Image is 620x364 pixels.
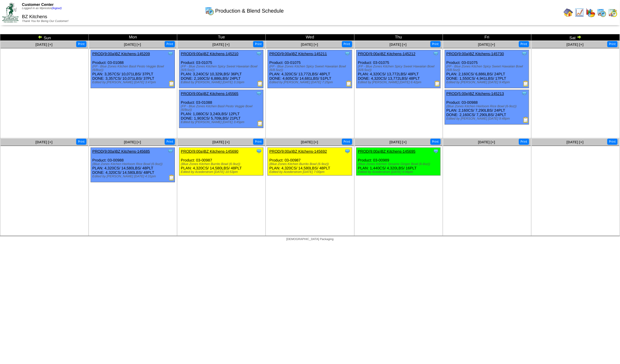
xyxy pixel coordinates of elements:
[447,65,529,72] div: (FP - Blue Zones Kitchen Spicy Sweet Hawaiian Bowl (6/8.5oz))
[433,51,439,57] img: Tooltip
[181,149,239,154] a: PROD(9:00a)BZ Kitchens-145690
[181,91,239,96] a: PROD(9:00a)BZ Kitchens-145565
[89,34,177,41] td: Mon
[205,6,214,16] img: calendarprod.gif
[345,51,350,57] img: Tooltip
[212,42,229,47] span: [DATE] [+]
[92,162,175,166] div: (Blue Zones Kitchen Heirloom Rice Bowl (6-9oz))
[256,148,262,154] img: Tooltip
[91,50,175,88] div: Product: 03-01088 PLAN: 3,357CS / 10,071LBS / 37PLT DONE: 3,357CS / 10,071LBS / 37PLT
[165,41,175,47] button: Print
[301,140,318,144] a: [DATE] [+]
[181,162,263,166] div: (Blue Zones Kitchen Burrito Bowl (6-9oz))
[286,238,333,241] span: [DEMOGRAPHIC_DATA] Packaging
[575,8,584,17] img: line_graph.gif
[266,34,354,41] td: Wed
[586,8,595,17] img: graph.gif
[181,170,263,174] div: Edited by Acederstrom [DATE] 10:53pm
[597,8,607,17] img: calendarprod.gif
[478,140,495,144] a: [DATE] [+]
[76,139,86,145] button: Print
[256,91,262,96] img: Tooltip
[390,140,407,144] a: [DATE] [+]
[177,34,266,41] td: Tue
[567,42,584,47] a: [DATE] [+]
[92,81,175,84] div: Edited by [PERSON_NAME] [DATE] 3:47pm
[430,139,441,145] button: Print
[445,50,529,88] div: Product: 03-01075 PLAN: 2,160CS / 6,886LBS / 24PLT DONE: 1,550CS / 4,941LBS / 17PLT
[179,50,263,88] div: Product: 03-01075 PLAN: 3,240CS / 10,329LBS / 36PLT DONE: 2,160CS / 6,886LBS / 24PLT
[390,42,407,47] a: [DATE] [+]
[435,81,440,86] img: Production Report
[564,8,573,17] img: home.gif
[607,41,618,47] button: Print
[356,148,440,176] div: Product: 03-00989 PLAN: 1,440CS / 4,320LBS / 16PLT
[168,51,173,57] img: Tooltip
[519,139,529,145] button: Print
[179,148,263,176] div: Product: 03-00987 PLAN: 4,320CS / 14,580LBS / 48PLT
[577,35,582,39] img: arrowright.gif
[607,139,618,145] button: Print
[523,117,529,123] img: Production Report
[22,2,54,7] span: Customer Center
[35,42,52,47] a: [DATE] [+]
[215,8,284,14] span: Production & Blend Schedule
[256,51,262,57] img: Tooltip
[356,50,440,88] div: Product: 03-01075 PLAN: 4,320CS / 13,772LBS / 48PLT DONE: 4,320CS / 13,772LBS / 48PLT
[447,117,529,120] div: Edited by [PERSON_NAME] [DATE] 9:48pm
[567,140,584,144] a: [DATE] [+]
[433,148,439,154] img: Tooltip
[342,41,352,47] button: Print
[443,34,531,41] td: Fri
[181,105,263,112] div: (FP - Blue Zones Kitchen Basil Pesto Veggie Bowl (6/8oz))
[519,41,529,47] button: Print
[212,140,229,144] a: [DATE] [+]
[447,91,504,96] a: PROD(5:00p)BZ Kitchens-145213
[447,105,529,108] div: (Blue Zones Kitchen Heirloom Rice Bowl (6-9oz))
[342,139,352,145] button: Print
[168,148,173,154] img: Tooltip
[269,81,352,84] div: Edited by [PERSON_NAME] [DATE] 7:25pm
[169,81,175,86] img: Production Report
[76,41,86,47] button: Print
[22,7,62,10] span: Logged in as Mpreston
[358,149,416,154] a: PROD(9:00a)BZ Kitchens-145695
[445,90,529,125] div: Product: 03-00988 PLAN: 2,160CS / 7,290LBS / 24PLT DONE: 2,160CS / 7,290LBS / 24PLT
[522,51,527,57] img: Tooltip
[38,35,42,39] img: arrowleft.gif
[269,65,352,72] div: (FP - Blue Zones Kitchen Spicy Sweet Hawaiian Bowl (6/8.5oz))
[358,65,440,72] div: (FP - Blue Zones Kitchen Spicy Sweet Hawaiian Bowl (6/8.5oz))
[269,170,352,174] div: Edited by Acederstrom [DATE] 7:00pm
[165,139,175,145] button: Print
[181,65,263,72] div: (FP - Blue Zones Kitchen Spicy Sweet Hawaiian Bowl (6/8.5oz))
[22,14,47,19] span: BZ Kitchens
[92,175,175,178] div: Edited by [PERSON_NAME] [DATE] 4:31pm
[22,20,69,23] span: Thank You for Being Our Customer!
[268,50,352,88] div: Product: 03-01075 PLAN: 4,320CS / 13,772LBS / 48PLT DONE: 4,605CS / 14,681LBS / 51PLT
[124,140,141,144] a: [DATE] [+]
[478,42,495,47] a: [DATE] [+]
[346,81,352,86] img: Production Report
[253,41,263,47] button: Print
[354,34,443,41] td: Thu
[92,52,150,56] a: PROD(9:00a)BZ Kitchens-145209
[301,42,318,47] a: [DATE] [+]
[179,90,263,128] div: Product: 03-01088 PLAN: 1,080CS / 3,240LBS / 12PLT DONE: 1,903CS / 5,709LBS / 21PLT
[35,140,52,144] span: [DATE] [+]
[345,148,350,154] img: Tooltip
[124,42,141,47] a: [DATE] [+]
[92,149,150,154] a: PROD(9:00a)BZ Kitchens-145685
[430,41,441,47] button: Print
